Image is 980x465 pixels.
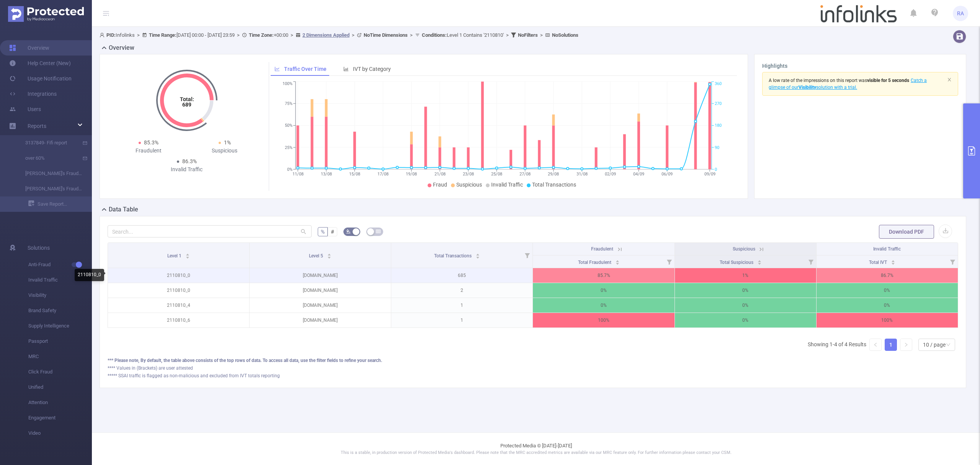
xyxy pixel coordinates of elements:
[456,182,482,188] span: Suspicious
[8,6,84,22] img: Protected Media
[808,339,866,351] li: Showing 1-4 of 4 Results
[285,101,292,106] tspan: 75%
[250,298,391,313] p: [DOMAIN_NAME]
[108,365,958,372] div: **** Values in (Brackets) are user attested
[873,246,901,252] span: Invalid Traffic
[947,255,958,268] i: Filter menu
[947,75,952,84] button: icon: close
[111,450,961,456] p: This is a stable, in production version of Protected Media's dashboard. Please note that the MRC ...
[885,339,897,351] li: 1
[284,66,327,72] span: Traffic Over Time
[224,139,231,146] span: 1%
[9,71,72,86] a: Usage Notification
[288,32,296,38] span: >
[350,32,357,38] span: >
[185,252,190,257] div: Sort
[302,32,350,38] u: 2 Dimensions Applied
[346,229,351,234] i: icon: bg-colors
[923,339,946,350] div: 10 / page
[434,172,446,177] tspan: 21/08
[757,259,762,264] div: Sort
[109,205,138,214] h2: Data Table
[538,32,545,38] span: >
[633,172,644,177] tspan: 04/09
[891,259,895,264] div: Sort
[867,78,909,83] b: visible for 5 seconds
[476,255,480,258] i: icon: caret-down
[108,283,249,298] p: 2110810_0
[548,172,559,177] tspan: 29/08
[321,229,325,235] span: %
[108,372,958,379] div: ***** SSAI traffic is flagged as non-malicious and excluded from IVT totals reporting
[250,313,391,327] p: [DOMAIN_NAME]
[591,246,613,252] span: Fraudulent
[533,313,674,327] p: 100%
[186,255,190,258] i: icon: caret-down
[182,102,191,108] tspan: 689
[109,43,134,52] h2: Overview
[28,257,92,272] span: Anti-Fraud
[364,32,408,38] b: No Time Dimensions
[869,260,888,265] span: Total IVT
[715,123,722,128] tspan: 180
[504,32,511,38] span: >
[715,167,717,172] tspan: 0
[285,123,292,128] tspan: 50%
[406,172,417,177] tspan: 19/08
[675,298,816,313] p: 0%
[28,410,92,426] span: Engagement
[475,252,480,257] div: Sort
[817,283,958,298] p: 0%
[615,259,619,261] i: icon: caret-up
[9,102,41,117] a: Users
[762,62,958,70] h3: Highlights
[704,172,715,177] tspan: 09/09
[9,86,57,102] a: Integrations
[664,255,675,268] i: Filter menu
[182,158,197,164] span: 86.3%
[873,342,878,347] i: icon: left
[28,288,92,303] span: Visibility
[28,123,46,129] span: Reports
[111,147,187,155] div: Fraudulent
[957,6,964,21] span: RA
[391,283,532,298] p: 2
[577,172,588,177] tspan: 31/08
[283,82,292,87] tspan: 100%
[327,255,332,258] i: icon: caret-down
[100,33,106,38] i: icon: user
[675,313,816,327] p: 0%
[28,318,92,334] span: Supply Intelligence
[287,167,292,172] tspan: 0%
[28,303,92,318] span: Brand Safety
[28,380,92,395] span: Unified
[946,342,951,348] i: icon: down
[422,32,447,38] b: Conditions :
[28,196,92,212] a: Save Report...
[108,225,312,237] input: Search...
[533,283,674,298] p: 0%
[167,253,183,259] span: Level 1
[715,145,719,150] tspan: 90
[715,101,722,106] tspan: 270
[434,253,473,259] span: Total Transactions
[533,268,674,283] p: 85.7%
[9,56,71,71] a: Help Center (New)
[879,225,934,239] button: Download PDF
[376,229,381,234] i: icon: table
[108,313,249,327] p: 2110810_6
[9,40,49,56] a: Overview
[675,268,816,283] p: 1%
[391,268,532,283] p: 685
[15,151,83,166] a: over 60%
[349,172,360,177] tspan: 15/08
[250,283,391,298] p: [DOMAIN_NAME]
[947,77,952,82] i: icon: close
[422,32,504,38] span: Level 1 Contains '2110810'
[15,166,83,181] a: [PERSON_NAME]'s Fraud Report
[15,135,83,151] a: 3137849- Fifi report
[249,32,274,38] b: Time Zone:
[28,240,50,255] span: Solutions
[15,181,83,196] a: [PERSON_NAME]'s Fraud Report with Host (site)
[720,260,755,265] span: Total Suspicious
